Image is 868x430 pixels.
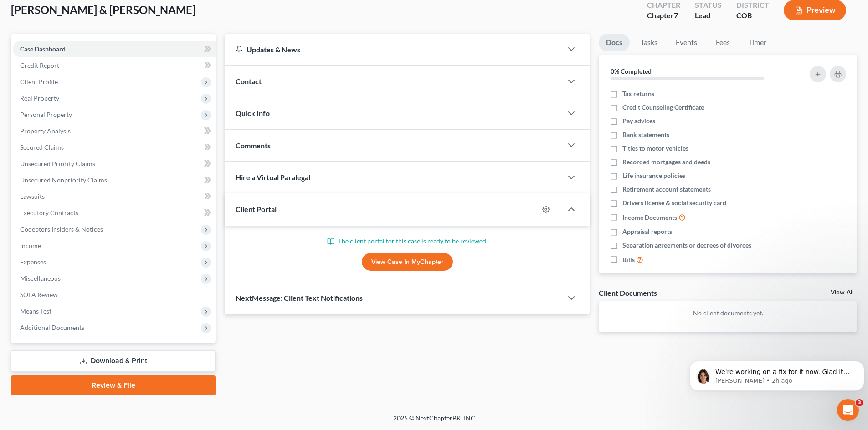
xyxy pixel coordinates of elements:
span: Expenses [20,258,46,266]
a: Case Dashboard [13,41,216,57]
span: Case Dashboard [20,45,66,53]
span: Credit Counseling Certificate [622,103,704,112]
div: 2025 © NextChapterBK, INC [175,414,694,430]
div: COB [736,10,769,21]
a: Review & File [11,375,216,395]
span: Means Test [20,307,51,315]
span: Contact [236,77,262,86]
span: Client Portal [236,205,277,213]
span: Property Analysis [20,127,71,135]
span: Titles to motor vehicles [622,144,688,153]
span: Miscellaneous [20,274,61,282]
span: Real Property [20,94,59,102]
span: Executory Contracts [20,209,78,217]
a: Secured Claims [13,139,216,156]
span: Client Profile [20,78,58,86]
span: NextMessage: Client Text Notifications [236,293,363,302]
span: Lawsuits [20,192,45,200]
span: Comments [236,141,271,150]
a: Property Analysis [13,123,216,139]
span: Credit Report [20,61,59,69]
span: Appraisal reports [622,227,672,236]
span: Tax returns [622,89,654,98]
div: Client Documents [599,288,657,298]
strong: 0% Completed [611,67,652,75]
span: Bank statements [622,130,669,139]
a: SOFA Review [13,287,216,303]
div: Lead [695,10,722,21]
a: View All [831,289,853,296]
a: Unsecured Priority Claims [13,156,216,172]
a: View Case in MyChapter [362,253,453,271]
span: Quick Info [236,109,270,117]
span: Personal Property [20,111,72,118]
span: [PERSON_NAME] & [PERSON_NAME] [11,3,195,16]
a: Docs [599,34,630,51]
a: Unsecured Nonpriority Claims [13,172,216,188]
span: Income Documents [622,213,677,222]
span: Codebtors Insiders & Notices [20,225,103,233]
span: Unsecured Priority Claims [20,160,95,167]
span: Income [20,242,41,249]
span: Secured Claims [20,143,64,151]
a: Credit Report [13,57,216,74]
span: Drivers license & social security card [622,198,726,207]
iframe: Intercom notifications message [686,342,868,405]
a: Events [668,34,704,51]
span: Unsecured Nonpriority Claims [20,176,107,184]
span: SOFA Review [20,291,58,298]
a: Fees [708,34,737,51]
span: 3 [856,399,863,406]
p: The client portal for this case is ready to be reviewed. [236,237,579,246]
span: Bills [622,255,635,264]
a: Timer [741,34,774,51]
span: 7 [674,11,678,20]
a: Tasks [633,34,665,51]
iframe: Intercom live chat [837,399,859,421]
span: Pay advices [622,116,655,126]
span: Retirement account statements [622,185,711,194]
span: Separation agreements or decrees of divorces [622,241,751,250]
div: Updates & News [236,45,551,54]
a: Executory Contracts [13,205,216,221]
span: Life insurance policies [622,171,685,180]
a: Lawsuits [13,188,216,205]
span: Hire a Virtual Paralegal [236,173,310,182]
span: Additional Documents [20,324,84,331]
a: Download & Print [11,350,216,372]
p: No client documents yet. [606,309,850,318]
span: Recorded mortgages and deeds [622,157,710,167]
div: Chapter [647,10,680,21]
